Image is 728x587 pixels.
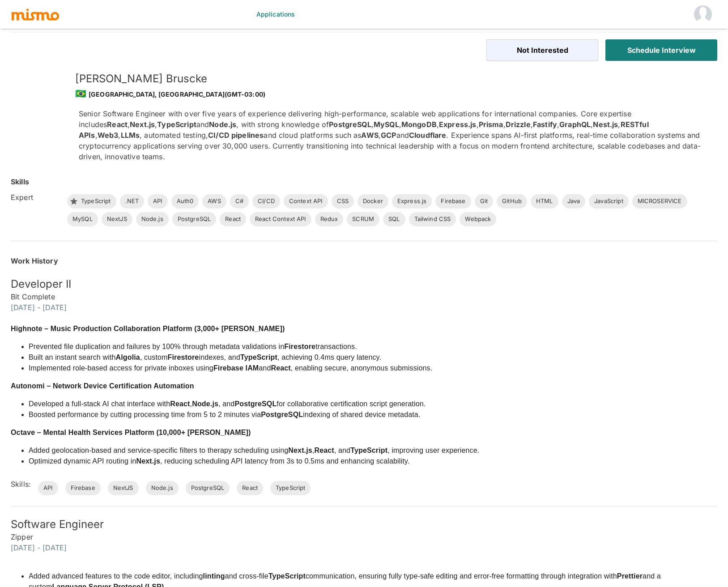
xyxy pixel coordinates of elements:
[116,353,140,361] strong: Algolia
[252,197,280,206] span: CI/CD
[11,8,60,21] img: logo
[120,197,145,206] span: .NET
[350,447,387,454] strong: TypeScript
[29,352,479,363] li: Built an instant search with , custom indexes, and , achieving 0.4ms query latency.
[220,215,246,224] span: React
[332,197,354,206] span: CSS
[694,5,712,23] img: Starsling HM
[589,197,629,206] span: JavaScript
[130,120,155,129] strong: Next.js
[593,120,618,129] strong: Nest.js
[392,197,432,206] span: Express.js
[383,215,405,224] span: SQL
[76,197,116,206] span: TypeScript
[29,341,479,352] li: Prevented file duplication and failures by 100% through metadata validations in transactions.
[11,479,31,489] h6: Skills:
[374,120,399,129] strong: MySQL
[11,429,251,436] strong: Octave – Mental Health Services Platform (10,000+ [PERSON_NAME])
[79,108,703,162] p: Senior Software Engineer with over five years of experience delivering high-performance, scalable...
[240,353,277,361] strong: TypeScript
[381,131,396,140] strong: GCP
[268,572,306,580] strong: TypeScript
[75,86,703,101] div: [GEOGRAPHIC_DATA], [GEOGRAPHIC_DATA] (GMT-03:00)
[475,197,493,206] span: Git
[11,532,717,542] h6: Zipper
[29,399,479,409] li: Developed a full-stack AI chat interface with , , and for collaborative certification script gene...
[38,484,58,493] span: API
[486,39,598,61] button: Not Interested
[250,215,311,224] span: React Context API
[146,484,179,493] span: Node.js
[29,445,479,456] li: Added geolocation-based and service-specific filters to therapy scheduling using , , and , improv...
[261,411,303,418] strong: PostgreSQL
[506,120,531,129] strong: Drizzle
[270,484,311,493] span: TypeScript
[314,447,334,454] strong: React
[234,400,277,408] strong: PostgreSQL
[409,131,447,140] strong: Cloudflare
[170,400,190,408] strong: React
[136,215,169,224] span: Node.js
[284,343,315,350] strong: Firestore
[11,255,717,266] h6: Work History
[237,484,263,493] span: React
[209,120,236,129] strong: Node.js
[11,291,717,302] h6: Bit Complete
[208,131,264,140] strong: CI/CD pipelines
[435,197,471,206] span: Firebase
[157,120,196,129] strong: TypeScript
[107,120,128,129] strong: React
[11,542,717,553] h6: [DATE] - [DATE]
[11,176,29,187] h6: Skills
[121,131,140,140] strong: LLMs
[148,197,167,206] span: API
[186,484,230,493] span: PostgreSQL
[75,88,86,99] span: 🇧🇷
[497,197,527,206] span: GitHub
[172,215,217,224] span: PostgreSQL
[230,197,249,206] span: C#
[479,120,503,129] strong: Prisma
[11,325,285,332] strong: Highnote – Music Production Collaboration Platform (3,000+ [PERSON_NAME])
[632,197,687,206] span: MICROSERVICE
[98,131,119,140] strong: Web3
[108,484,139,493] span: NextJS
[11,302,717,313] h6: [DATE] - [DATE]
[315,215,344,224] span: Redux
[11,192,60,203] h6: Expert
[284,197,328,206] span: Context API
[202,197,226,206] span: AWS
[213,364,259,372] strong: Firebase IAM
[29,409,479,420] li: Boosted performance by cutting processing time from 5 to 2 minutes via indexing of shared device ...
[361,131,378,140] strong: AWS
[29,363,479,374] li: Implemented role-based access for private inboxes using and , enabling secure, anonymous submissi...
[168,353,199,361] strong: Firestore
[67,215,98,224] span: MySQL
[562,197,586,206] span: Java
[11,517,717,532] h5: Software Engineer
[203,572,225,580] strong: linting
[460,215,496,224] span: Webpack
[401,120,437,129] strong: MongoDB
[329,120,371,129] strong: PostgreSQL
[347,215,379,224] span: SCRUM
[136,457,160,465] strong: Next.js
[11,72,64,125] img: enfey6oq5ynm3c8kssknfj5h3mpr
[11,382,194,390] strong: Autonomi – Network Device Certification Automation
[605,39,717,61] button: Schedule Interview
[271,364,290,372] strong: React
[358,197,388,206] span: Docker
[102,215,132,224] span: NextJS
[617,572,643,580] strong: Prettier
[439,120,477,129] strong: Express.js
[559,120,591,129] strong: GraphQL
[75,72,703,86] h5: [PERSON_NAME] Bruscke
[65,484,101,493] span: Firebase
[533,120,557,129] strong: Fastify
[29,456,479,467] li: Optimized dynamic API routing in , reducing scheduling API latency from 3s to 0.5ms and enhancing...
[531,197,558,206] span: HTML
[192,400,218,408] strong: Node.js
[11,277,717,291] h5: Developer II
[288,447,312,454] strong: Next.js
[171,197,199,206] span: Auth0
